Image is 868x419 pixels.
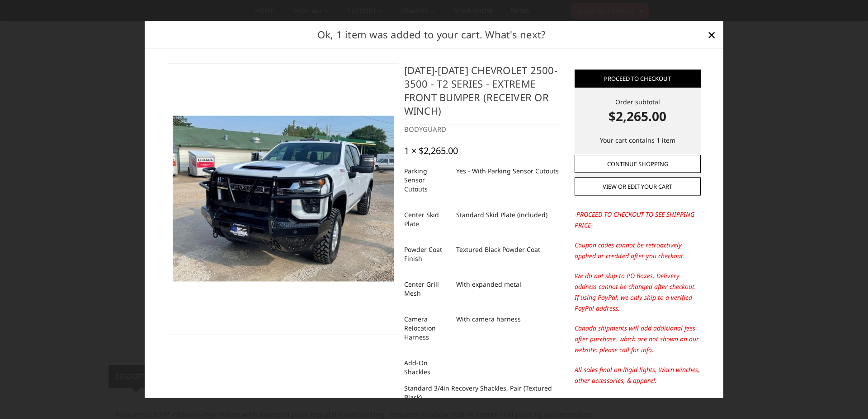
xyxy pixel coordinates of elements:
[404,145,458,156] div: 1 × $2,265.00
[404,63,560,124] h4: [DATE]-[DATE] Chevrolet 2500-3500 - T2 Series - Extreme Front Bumper (receiver or winch)
[575,271,701,314] p: We do not ship to PO Boxes. Delivery address cannot be changed after checkout. If using PayPal, w...
[575,178,701,196] a: View or edit your cart
[404,207,449,232] dt: Center Skid Plate
[575,209,701,231] p: -PROCEED TO CHECKOUT TO SEE SHIPPING PRICE-
[404,380,560,405] dd: Standard 3/4in Recovery Shackles, Pair (Textured Black)
[456,163,559,179] dd: Yes - With Parking Sensor Cutouts
[404,242,449,267] dt: Powder Coat Finish
[404,311,449,345] dt: Camera Relocation Harness
[173,116,394,281] img: 2024-2026 Chevrolet 2500-3500 - T2 Series - Extreme Front Bumper (receiver or winch)
[575,155,701,173] a: Continue Shopping
[404,276,449,302] dt: Center Grill Mesh
[159,27,704,42] h2: Ok, 1 item was added to your cart. What's next?
[404,124,560,135] div: BODYGUARD
[704,28,719,42] a: Close
[575,323,701,356] p: Canada shipments will add additional fees after purchase, which are not shown on our website; ple...
[404,355,449,380] dt: Add-On Shackles
[708,25,716,44] span: ×
[575,97,701,126] div: Order subtotal
[456,276,521,293] dd: With expanded metal
[404,163,449,197] dt: Parking Sensor Cutouts
[456,207,547,223] dd: Standard Skid Plate (included)
[575,70,701,88] a: Proceed to checkout
[823,376,868,419] iframe: Chat Widget
[456,242,540,258] dd: Textured Black Powder Coat
[575,240,701,262] p: Coupon codes cannot be retroactively applied or credited after you checkout.
[456,311,521,327] dd: With camera harness
[575,365,701,386] p: All sales final on Rigid lights, Warn winches, other accessories, & apparel.
[575,135,701,146] p: Your cart contains 1 item
[575,107,701,126] strong: $2,265.00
